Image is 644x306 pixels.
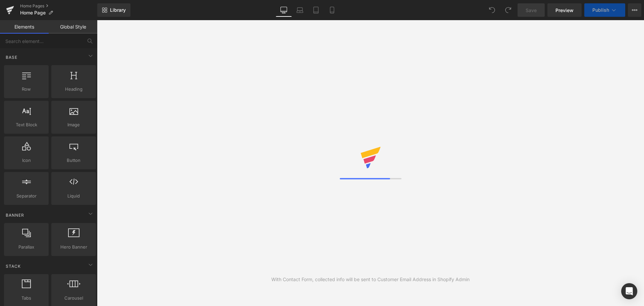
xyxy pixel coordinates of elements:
span: Banner [5,212,25,218]
a: Preview [547,3,582,17]
span: Library [110,7,126,13]
a: Laptop [292,3,308,17]
div: With Contact Form, collected info will be sent to Customer Email Address in Shopify Admin [271,276,470,283]
span: Icon [6,157,47,164]
span: Heading [53,86,94,93]
span: Text Block [6,121,47,128]
span: Stack [5,263,21,269]
div: Open Intercom Messenger [621,283,637,299]
button: More [628,3,641,17]
a: Home Pages [20,3,97,9]
button: Publish [584,3,625,17]
span: Separator [6,192,47,200]
span: Liquid [53,192,94,200]
span: Image [53,121,94,128]
a: Tablet [308,3,324,17]
a: Mobile [324,3,340,17]
span: Preview [555,7,574,14]
span: Tabs [6,295,47,302]
span: Parallax [6,244,47,251]
span: Base [5,54,18,60]
span: Hero Banner [53,244,94,251]
button: Redo [501,3,515,17]
button: Undo [485,3,499,17]
span: Home Page [20,10,46,15]
span: Publish [592,7,609,13]
span: Row [6,86,47,93]
a: Desktop [276,3,292,17]
span: Save [526,7,537,14]
a: New Library [97,3,130,17]
a: Global Style [49,20,97,34]
span: Carousel [53,295,94,302]
span: Button [53,157,94,164]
